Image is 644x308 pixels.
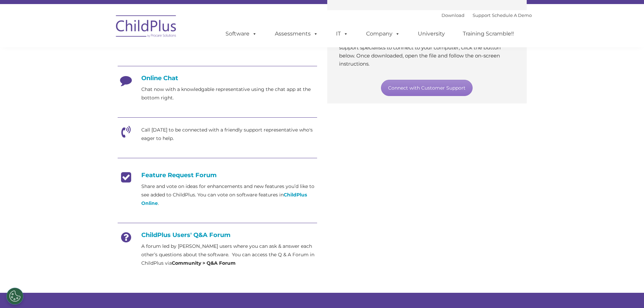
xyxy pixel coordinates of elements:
[141,182,317,208] p: Share and vote on ideas for enhancements and new features you’d like to see added to ChildPlus. Y...
[219,27,264,41] a: Software
[172,260,236,266] strong: Community > Q&A Forum
[118,74,317,82] h4: Online Chat
[6,288,23,305] button: Cookies Settings
[113,10,180,44] img: ChildPlus by Procare Solutions
[118,231,317,239] h4: ChildPlus Users' Q&A Forum
[141,242,317,267] p: A forum led by [PERSON_NAME] users where you can ask & answer each other’s questions about the so...
[473,13,491,18] a: Support
[492,13,532,18] a: Schedule A Demo
[141,126,317,143] p: Call [DATE] to be connected with a friendly support representative who's eager to help.
[118,9,317,17] h4: Email
[141,85,317,102] p: Chat now with a knowledgable representative using the chat app at the bottom right.
[381,80,473,96] a: Connect with Customer Support
[339,27,515,68] p: Through our secure support tool, we’ll connect to your computer and solve your issues for you! To...
[359,27,407,41] a: Company
[456,27,521,41] a: Training Scramble!!
[442,13,532,18] font: |
[442,13,464,18] a: Download
[141,192,307,206] a: ChildPlus Online
[329,27,355,41] a: IT
[118,171,317,179] h4: Feature Request Forum
[533,235,644,308] iframe: Chat Widget
[411,27,452,41] a: University
[268,27,325,41] a: Assessments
